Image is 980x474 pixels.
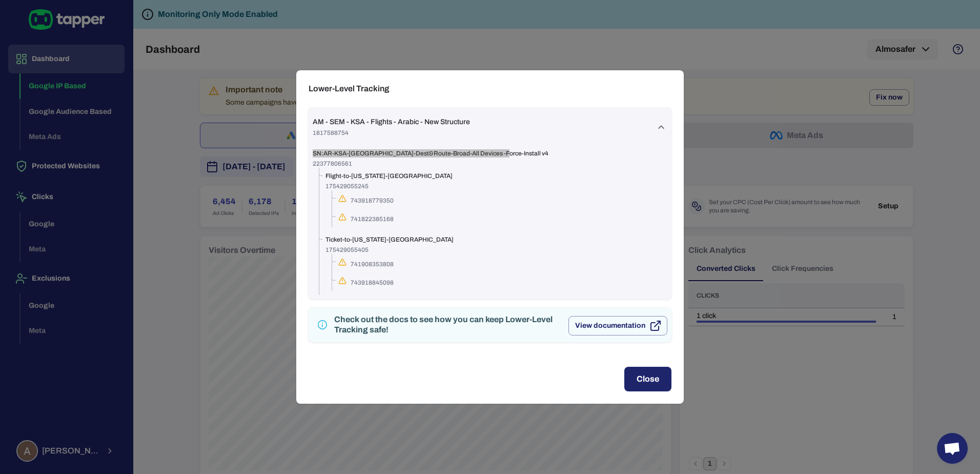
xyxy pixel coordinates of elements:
[338,213,346,221] svg: https://sa.almosafer.com/ar/طيران/سافر/jfk-رحلات-طيران-إلي-نيو-يورك
[338,194,346,203] svg: https://sa.almosafer.com/ar/طيران/سافر/jfk-رحلات-طيران-إلي-نيو-يورك
[325,172,453,180] span: Flight-to-[US_STATE]-[GEOGRAPHIC_DATA]
[325,235,454,244] span: Ticket-to-[US_STATE]-[GEOGRAPHIC_DATA]
[334,314,560,335] div: Check out the docs to see how you can keep Lower-Level Tracking safe!
[568,316,667,335] button: View documentation
[624,367,671,391] button: Close
[351,279,394,287] span: 743918845098
[937,433,968,464] a: Open chat
[313,117,470,127] span: AM - SEM - KSA - Flights - Arabic - New Structure
[296,70,684,107] h2: Lower-Level Tracking
[338,258,346,266] svg: https://sa.almosafer.com/ar/طيران/سافر/jfk-رحلات-طيران-إلي-نيو-يورك
[325,182,453,190] span: 175429055245
[351,196,394,205] span: 743918779350
[309,107,671,147] div: AM - SEM - KSA - Flights - Arabic - New Structure1817588754
[325,246,454,254] span: 175429055405
[313,160,667,168] span: 22377806561
[313,149,667,157] span: SN:AR-KSA-[GEOGRAPHIC_DATA]-Dest&Route-Broad-All Devices -Force-Install v4
[338,276,346,285] svg: https://sa.almosafer.com/ar/طيران/سافر/jfk-رحلات-طيران-إلي-نيو-يورك
[313,129,470,137] span: 1817588754
[351,260,394,268] span: 741908353808
[309,147,671,299] div: AM - SEM - KSA - Flights - Arabic - New Structure1817588754
[351,215,394,223] span: 741822385168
